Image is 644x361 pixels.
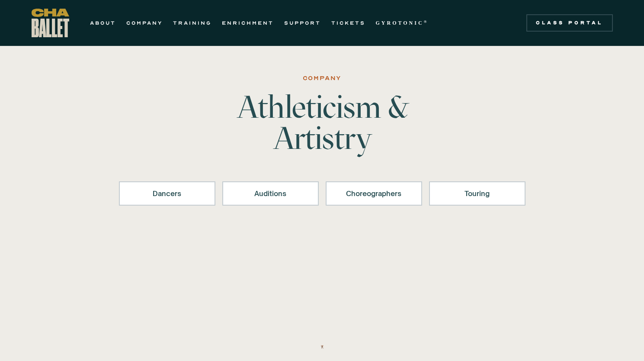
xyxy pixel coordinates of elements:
a: COMPANY [126,18,163,28]
div: Company [303,73,342,84]
a: TICKETS [331,18,365,28]
a: SUPPORT [284,18,321,28]
div: Auditions [234,188,308,199]
a: GYROTONIC® [376,18,429,28]
a: Class Portal [526,14,613,32]
a: ABOUT [90,18,116,28]
a: Dancers [119,181,215,206]
div: Class Portal [532,19,608,26]
sup: ® [424,19,429,24]
h1: Athleticism & Artistry [187,91,457,154]
div: Touring [440,188,514,199]
a: ENRICHMENT [222,18,274,28]
a: home [32,9,69,37]
a: Auditions [222,181,319,206]
div: Dancers [130,188,204,199]
strong: GYROTONIC [376,20,424,26]
a: Choreographers [326,181,422,206]
a: Touring [429,181,525,206]
div: Choreographers [337,188,411,199]
a: TRAINING [173,18,211,28]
